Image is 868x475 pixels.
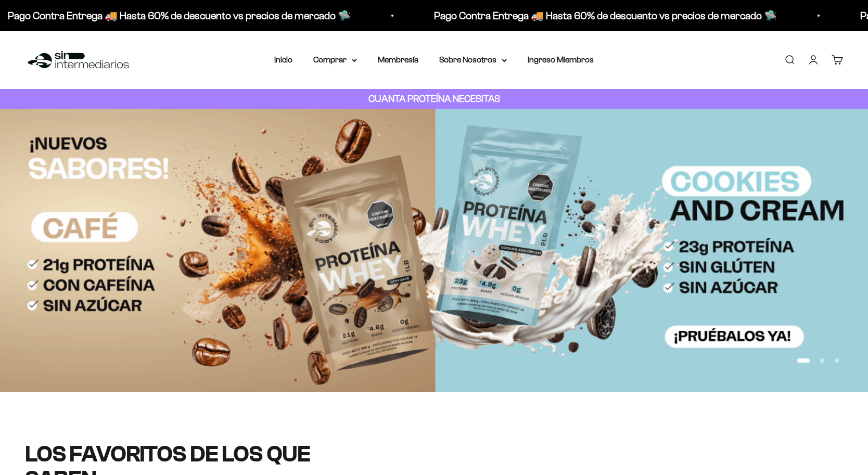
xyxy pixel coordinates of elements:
[528,55,594,64] a: Ingreso Miembros
[378,55,418,64] a: Membresía
[368,93,500,104] strong: CUANTA PROTEÍNA NECESITAS
[274,55,292,64] a: Inicio
[313,53,357,67] summary: Comprar
[426,7,769,24] p: Pago Contra Entrega 🚚 Hasta 60% de descuento vs precios de mercado 🛸
[439,53,507,67] summary: Sobre Nosotros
